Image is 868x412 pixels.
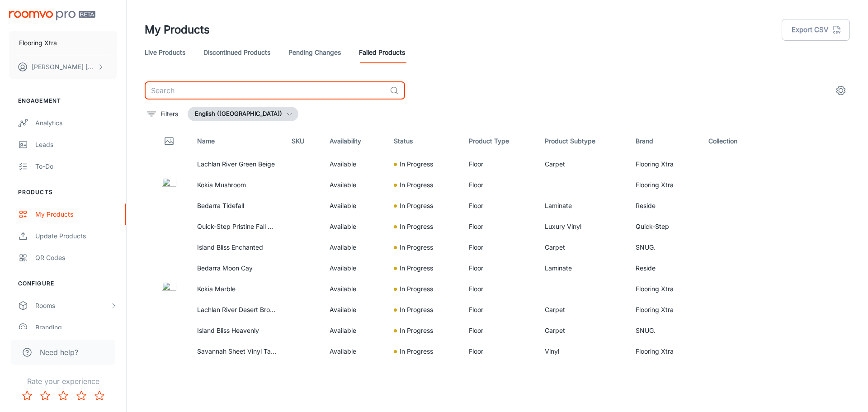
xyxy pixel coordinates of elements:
[197,201,277,211] p: Bedarra Tidefall
[40,347,78,358] span: Need help?
[7,376,119,387] p: Rate your experience
[322,341,387,362] td: Available
[35,118,117,128] div: Analytics
[538,128,628,154] th: Product Subtype
[832,81,850,99] button: settings
[462,341,538,362] td: Floor
[197,180,277,190] p: Kokia Mushroom
[188,107,298,121] button: English ([GEOGRAPHIC_DATA])
[160,109,178,119] p: Filters
[36,387,54,405] button: Rate 2 star
[538,362,628,383] td: Laminate
[538,154,628,175] td: Carpet
[628,175,702,195] td: Flooring Xtra
[400,180,433,190] p: In Progress
[462,216,538,237] td: Floor
[462,320,538,341] td: Floor
[462,279,538,299] td: Floor
[462,195,538,216] td: Floor
[9,31,117,55] button: Flooring Xtra
[35,161,117,171] div: To-do
[9,55,117,79] button: [PERSON_NAME] [PERSON_NAME]
[400,159,433,169] p: In Progress
[462,237,538,258] td: Floor
[462,258,538,279] td: Floor
[197,346,277,356] p: Savannah Sheet Vinyl Tasmanian Oak 667M
[197,284,277,294] p: Kokia Marble
[145,107,180,121] button: filter
[288,42,341,63] a: Pending Changes
[322,237,387,258] td: Available
[628,279,702,299] td: Flooring Xtra
[322,128,387,154] th: Availability
[322,216,387,237] td: Available
[197,159,277,169] p: Lachlan River Green Beige
[197,263,277,273] p: Bedarra Moon Cay
[322,195,387,216] td: Available
[322,175,387,195] td: Available
[628,341,702,362] td: Flooring Xtra
[9,11,95,20] img: Roomvo PRO Beta
[538,216,628,237] td: Luxury Vinyl
[32,62,95,72] p: [PERSON_NAME] [PERSON_NAME]
[628,299,702,320] td: Flooring Xtra
[538,341,628,362] td: Vinyl
[701,128,767,154] th: Collection
[19,38,57,48] p: Flooring Xtra
[35,231,117,241] div: Update Products
[538,195,628,216] td: Laminate
[628,216,702,237] td: Quick-Step
[628,128,702,154] th: Brand
[400,222,433,232] p: In Progress
[628,237,702,258] td: SNUG.
[322,258,387,279] td: Available
[72,387,90,405] button: Rate 4 star
[400,284,433,294] p: In Progress
[628,258,702,279] td: Reside
[145,22,210,38] h1: My Products
[387,128,462,154] th: Status
[197,367,277,377] p: Bedarra Palm Shadow
[18,387,36,405] button: Rate 1 star
[197,326,277,336] p: Island Bliss Heavenly
[400,242,433,252] p: In Progress
[197,305,277,315] p: Lachlan River Desert Brown
[462,128,538,154] th: Product Type
[462,175,538,195] td: Floor
[145,81,386,99] input: Search
[400,367,433,377] p: In Progress
[322,299,387,320] td: Available
[322,362,387,383] td: Available
[35,322,117,332] div: Branding
[284,128,322,154] th: SKU
[35,140,117,150] div: Leads
[145,42,185,63] a: Live Products
[90,387,108,405] button: Rate 5 star
[400,201,433,211] p: In Progress
[538,320,628,341] td: Carpet
[322,279,387,299] td: Available
[190,128,284,154] th: Name
[322,320,387,341] td: Available
[628,320,702,341] td: SNUG.
[35,301,110,311] div: Rooms
[400,305,433,315] p: In Progress
[628,195,702,216] td: Reside
[197,242,277,252] p: Island Bliss Enchanted
[462,154,538,175] td: Floor
[538,237,628,258] td: Carpet
[54,387,72,405] button: Rate 3 star
[462,299,538,320] td: Floor
[197,222,277,232] p: Quick-Step Pristine Fall Oak Brown
[462,362,538,383] td: Floor
[322,154,387,175] td: Available
[628,154,702,175] td: Flooring Xtra
[400,263,433,273] p: In Progress
[203,42,270,63] a: Discontinued Products
[400,346,433,356] p: In Progress
[35,209,117,219] div: My Products
[359,42,405,63] a: Failed Products
[538,258,628,279] td: Laminate
[538,299,628,320] td: Carpet
[35,253,117,263] div: QR Codes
